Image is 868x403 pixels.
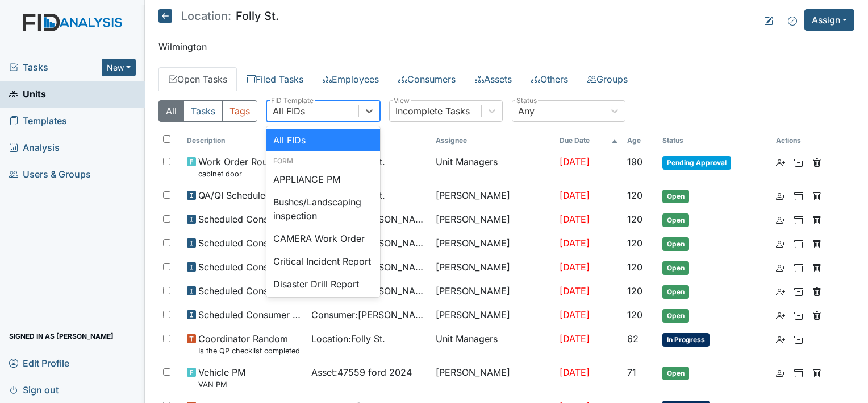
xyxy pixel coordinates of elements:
th: Toggle SortBy [182,131,307,150]
span: Asset : 47559 ford 2024 [311,365,412,379]
span: Open [662,190,689,203]
small: Is the QP checklist completed for the most recent month? [198,346,302,356]
div: Any [518,104,535,118]
span: Scheduled Consumer Chart Review [198,260,302,274]
div: Type filter [158,100,257,122]
a: Archive [794,332,803,346]
span: [DATE] [560,309,590,320]
span: Units [9,85,46,103]
span: Scheduled Consumer Chart Review [198,308,302,322]
a: Delete [812,188,821,202]
span: Location : Folly St. [311,332,385,346]
div: Incomplete Tasks [395,104,470,118]
span: 71 [627,367,636,378]
a: Archive [794,284,803,298]
th: Assignee [431,131,556,150]
span: 120 [627,309,642,320]
small: cabinet door [198,168,283,179]
span: Sign out [9,381,59,398]
a: Delete [812,260,821,274]
td: [PERSON_NAME] [431,208,556,232]
span: Templates [9,112,67,130]
td: [PERSON_NAME] [431,232,556,256]
td: [PERSON_NAME] [431,361,556,394]
span: Location: [181,10,231,22]
a: Delete [812,212,821,226]
button: Tags [222,100,257,122]
span: Analysis [9,139,60,157]
div: All FIDs [273,104,305,118]
span: Edit Profile [9,354,69,372]
div: EMERGENCY Work Order [266,295,380,332]
span: Scheduled Consumer Chart Review [198,236,302,250]
span: QA/QI Scheduled Inspection [198,188,302,202]
a: Archive [794,308,803,322]
span: [DATE] [560,213,590,225]
td: Unit Managers [431,327,556,361]
td: Unit Managers [431,150,556,184]
a: Groups [578,67,637,91]
div: APPLIANCE PM [266,168,380,191]
span: 120 [627,237,642,249]
span: Users & Groups [9,166,91,183]
span: [DATE] [560,261,590,273]
span: 62 [627,333,639,344]
div: All FIDs [266,129,380,151]
span: Open [662,237,689,251]
span: [DATE] [560,156,590,167]
span: Open [662,309,689,323]
input: Toggle All Rows Selected [163,135,170,143]
td: [PERSON_NAME] [431,303,556,327]
span: 120 [627,285,642,297]
a: Delete [812,284,821,298]
th: Actions [771,131,828,150]
button: New [102,59,136,76]
a: Archive [794,212,803,226]
a: Delete [812,365,821,379]
h5: Folly St. [158,9,279,23]
p: Wilmington [158,40,854,54]
a: Consumers [389,67,465,91]
button: Assign [804,9,854,31]
span: Open [662,285,689,299]
span: [DATE] [560,285,590,297]
span: Vehicle PM VAN PM [198,365,245,390]
span: Consumer : [PERSON_NAME] [311,308,427,322]
a: Archive [794,236,803,250]
small: VAN PM [198,379,245,390]
th: Toggle SortBy [658,131,771,150]
a: Archive [794,365,803,379]
span: Open [662,261,689,275]
span: 120 [627,261,642,273]
span: Work Order Routine cabinet door [198,155,283,179]
a: Tasks [9,60,102,74]
span: In Progress [662,333,710,347]
th: Toggle SortBy [623,131,658,150]
span: Scheduled Consumer Chart Review [198,212,302,226]
div: Form [266,156,380,166]
span: 190 [627,156,642,167]
span: Pending Approval [662,156,731,170]
div: Disaster Drill Report [266,273,380,295]
span: [DATE] [560,237,590,249]
a: Assets [465,67,521,91]
a: Delete [812,155,821,168]
div: Critical Incident Report [266,250,380,273]
button: All [158,100,184,122]
a: Employees [313,67,389,91]
span: Coordinator Random Is the QP checklist completed for the most recent month? [198,332,302,356]
a: Others [521,67,578,91]
div: Bushes/Landscaping inspection [266,191,380,227]
a: Open Tasks [158,67,237,91]
a: Archive [794,260,803,274]
span: 120 [627,213,642,225]
span: [DATE] [560,190,590,201]
span: [DATE] [560,333,590,344]
a: Archive [794,155,803,168]
td: [PERSON_NAME] [431,256,556,279]
span: [DATE] [560,367,590,378]
span: Signed in as [PERSON_NAME] [9,327,114,345]
span: 120 [627,190,642,201]
a: Delete [812,236,821,250]
th: Toggle SortBy [555,131,622,150]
